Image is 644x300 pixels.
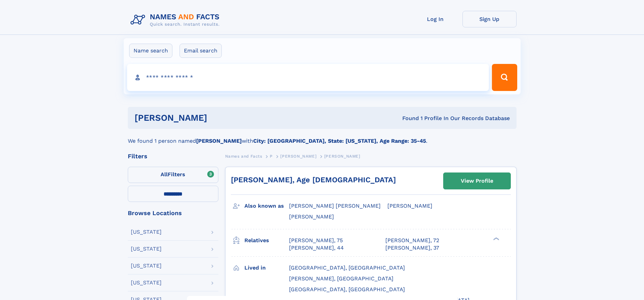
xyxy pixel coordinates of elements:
[461,173,493,189] div: View Profile
[131,263,162,269] div: [US_STATE]
[289,286,405,293] span: [GEOGRAPHIC_DATA], [GEOGRAPHIC_DATA]
[280,152,316,160] a: [PERSON_NAME]
[462,11,517,27] a: Sign Up
[244,262,289,274] h3: Lived in
[492,64,517,91] button: Search Button
[289,237,343,244] a: [PERSON_NAME], 75
[289,264,405,271] span: [GEOGRAPHIC_DATA], [GEOGRAPHIC_DATA]
[128,11,225,29] img: Logo Names and Facts
[280,154,316,159] span: [PERSON_NAME]
[385,237,439,244] a: [PERSON_NAME], 72
[131,246,162,252] div: [US_STATE]
[225,152,262,160] a: Names and Facts
[289,203,381,209] span: [PERSON_NAME] [PERSON_NAME]
[135,114,305,122] h1: [PERSON_NAME]
[129,44,172,58] label: Name search
[161,171,168,178] span: All
[128,153,218,159] div: Filters
[128,129,517,145] div: We found 1 person named with .
[305,115,510,122] div: Found 1 Profile In Our Records Database
[270,152,273,160] a: P
[289,275,393,282] span: [PERSON_NAME], [GEOGRAPHIC_DATA]
[127,64,489,91] input: search input
[324,154,360,159] span: [PERSON_NAME]
[244,235,289,246] h3: Relatives
[289,244,344,252] a: [PERSON_NAME], 44
[180,44,222,58] label: Email search
[196,138,242,144] b: [PERSON_NAME]
[385,244,439,252] a: [PERSON_NAME], 37
[244,200,289,212] h3: Also known as
[131,280,162,285] div: [US_STATE]
[253,138,426,144] b: City: [GEOGRAPHIC_DATA], State: [US_STATE], Age Range: 35-45
[131,229,162,235] div: [US_STATE]
[444,173,510,189] a: View Profile
[492,236,500,241] div: ❯
[128,210,218,216] div: Browse Locations
[270,154,273,159] span: P
[128,167,218,183] label: Filters
[408,11,462,27] a: Log In
[289,213,334,220] span: [PERSON_NAME]
[231,176,396,184] a: [PERSON_NAME], Age [DEMOGRAPHIC_DATA]
[387,203,432,209] span: [PERSON_NAME]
